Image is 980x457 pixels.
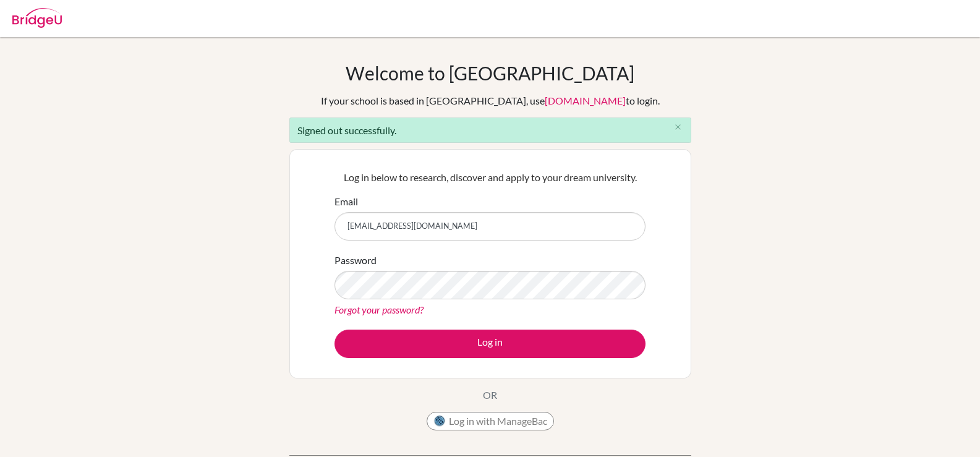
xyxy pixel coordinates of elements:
a: Forgot your password? [334,304,424,315]
button: Log in with ManageBac [427,412,554,430]
div: Signed out successfully. [289,117,691,143]
div: If your school is based in [GEOGRAPHIC_DATA], use to login. [321,93,660,108]
img: Bridge-U [12,8,62,28]
a: [DOMAIN_NAME] [545,95,626,106]
p: Log in below to research, discover and apply to your dream university. [334,170,646,185]
button: Close [666,118,691,137]
label: Email [334,194,358,209]
label: Password [334,253,377,268]
i: close [673,122,683,132]
p: OR [483,388,497,403]
h1: Welcome to [GEOGRAPHIC_DATA] [346,62,634,84]
button: Log in [334,330,646,358]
